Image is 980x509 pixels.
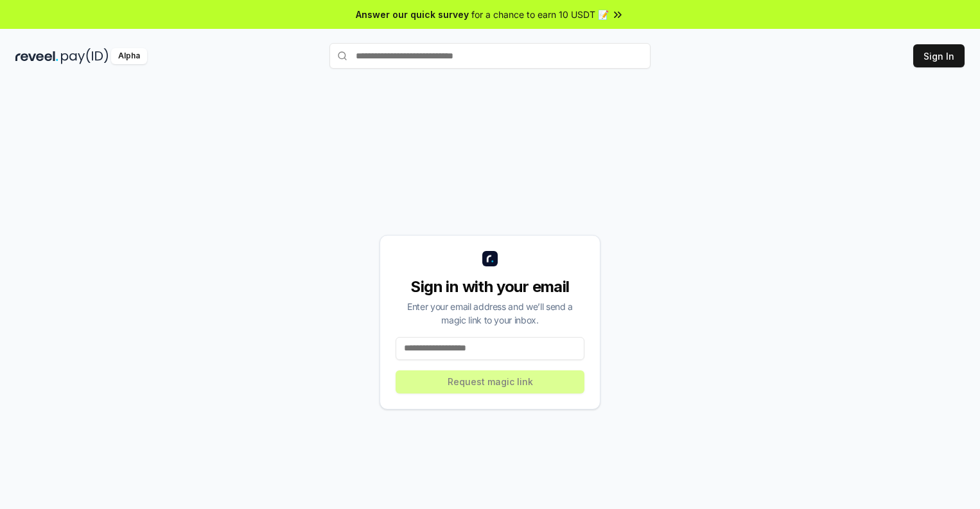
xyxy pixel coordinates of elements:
[913,44,965,67] button: Sign In
[396,277,584,297] div: Sign in with your email
[482,251,498,266] img: logo_small
[61,48,109,64] img: pay_id
[111,48,147,64] div: Alpha
[15,48,58,64] img: reveel_dark
[471,8,609,21] span: for a chance to earn 10 USDT 📝
[396,300,584,327] div: Enter your email address and we’ll send a magic link to your inbox.
[356,8,469,21] span: Answer our quick survey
